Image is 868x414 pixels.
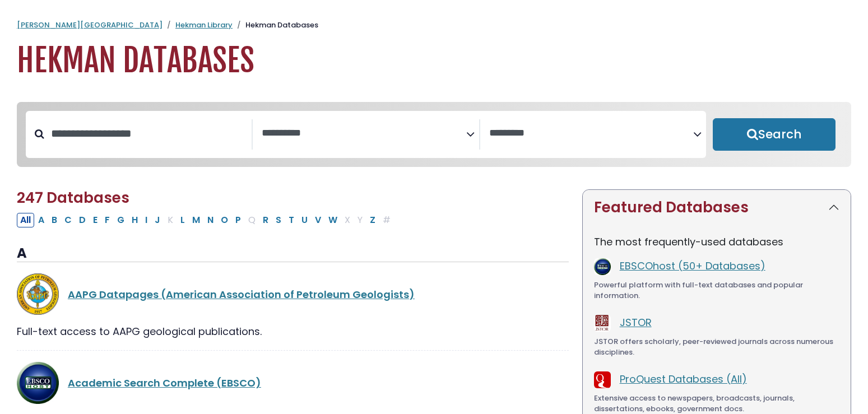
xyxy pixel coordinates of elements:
[76,213,89,227] button: Filter Results D
[17,188,129,208] span: 247 Databases
[620,259,765,273] a: EBSCOhost (50+ Databases)
[17,102,851,167] nav: Search filters
[232,213,244,227] button: Filter Results P
[594,280,839,301] div: Powerful platform with full-text databases and popular information.
[594,336,839,358] div: JSTOR offers scholarly, peer-reviewed journals across numerous disciplines.
[325,213,341,227] button: Filter Results W
[713,118,835,151] button: Submit for Search Results
[189,213,203,227] button: Filter Results M
[594,234,839,249] p: The most frequently-used databases
[35,213,48,227] button: Filter Results A
[17,20,163,30] a: [PERSON_NAME][GEOGRAPHIC_DATA]
[101,213,113,227] button: Filter Results F
[620,372,747,386] a: ProQuest Databases (All)
[44,124,252,143] input: Search database by title or keyword
[177,213,188,227] button: Filter Results L
[68,376,261,390] a: Academic Search Complete (EBSCO)
[262,128,466,139] textarea: Search
[217,213,231,227] button: Filter Results O
[17,324,569,339] div: Full-text access to AAPG geological publications.
[583,190,851,225] button: Featured Databases
[204,213,217,227] button: Filter Results N
[366,213,379,227] button: Filter Results Z
[68,287,415,301] a: AAPG Datapages (American Association of Petroleum Geologists)
[142,213,151,227] button: Filter Results I
[285,213,298,227] button: Filter Results T
[151,213,164,227] button: Filter Results J
[61,213,75,227] button: Filter Results C
[114,213,128,227] button: Filter Results G
[298,213,311,227] button: Filter Results U
[17,212,395,226] div: Alpha-list to filter by first letter of database name
[90,213,101,227] button: Filter Results E
[48,213,61,227] button: Filter Results B
[233,20,318,31] li: Hekman Databases
[17,20,851,31] nav: breadcrumb
[259,213,272,227] button: Filter Results R
[272,213,285,227] button: Filter Results S
[620,315,652,329] a: JSTOR
[175,20,233,30] a: Hekman Library
[312,213,324,227] button: Filter Results V
[128,213,141,227] button: Filter Results H
[17,213,34,227] button: All
[17,245,569,262] h3: A
[489,128,693,139] textarea: Search
[17,42,851,80] h1: Hekman Databases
